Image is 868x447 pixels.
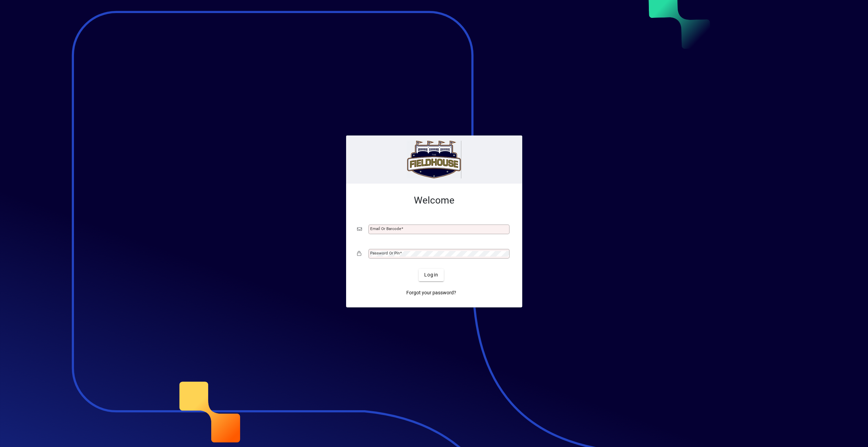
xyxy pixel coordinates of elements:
h2: Welcome [357,195,511,206]
mat-label: Email or Barcode [370,226,401,231]
button: Login [419,269,444,281]
span: Forgot your password? [406,289,456,296]
mat-label: Password or Pin [370,251,400,255]
a: Forgot your password? [404,287,459,299]
span: Login [424,271,438,279]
